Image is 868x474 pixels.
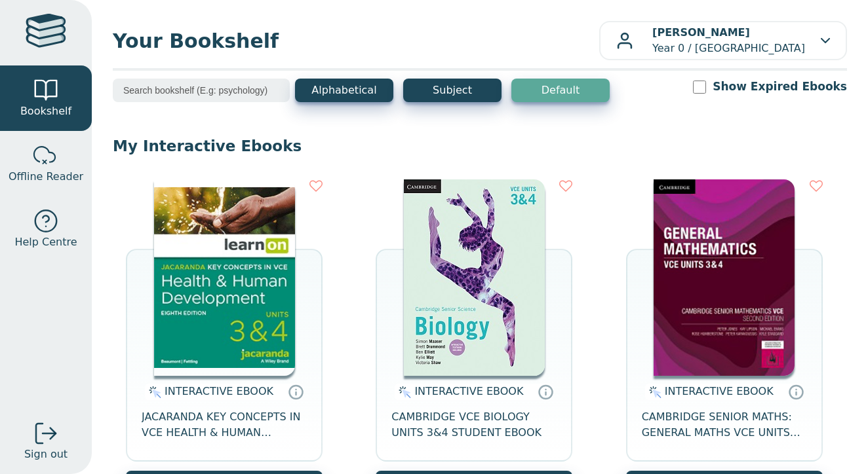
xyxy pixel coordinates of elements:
a: Interactive eBooks are accessed online via the publisher’s portal. They contain interactive resou... [538,384,553,399]
button: [PERSON_NAME]Year 0 / [GEOGRAPHIC_DATA] [599,21,847,60]
span: Sign out [24,447,68,462]
span: INTERACTIVE EBOOK [665,385,774,397]
img: interactive.svg [395,384,411,400]
button: Alphabetical [295,79,393,102]
b: [PERSON_NAME] [652,26,750,39]
span: JACARANDA KEY CONCEPTS IN VCE HEALTH & HUMAN DEVELOPMENT UNITS 3&4 LEARNON EBOOK 8E [142,409,307,441]
label: Show Expired Ebooks [713,79,847,95]
a: Interactive eBooks are accessed online via the publisher’s portal. They contain interactive resou... [288,384,304,399]
img: 6e390be0-4093-ea11-a992-0272d098c78b.jpg [404,179,545,376]
button: Default [511,79,610,102]
img: 2d857910-8719-48bf-a398-116ea92bfb73.jpg [654,179,795,376]
img: interactive.svg [645,384,661,400]
span: INTERACTIVE EBOOK [165,385,273,397]
span: Offline Reader [9,169,83,185]
span: Bookshelf [20,103,71,119]
span: Your Bookshelf [113,26,599,56]
p: Year 0 / [GEOGRAPHIC_DATA] [652,25,805,56]
button: Subject [403,79,502,102]
span: Help Centre [14,234,77,250]
span: CAMBRIDGE VCE BIOLOGY UNITS 3&4 STUDENT EBOOK [391,409,557,441]
img: e003a821-2442-436b-92bb-da2395357dfc.jpg [154,179,295,376]
a: Interactive eBooks are accessed online via the publisher’s portal. They contain interactive resou... [788,384,804,399]
span: CAMBRIDGE SENIOR MATHS: GENERAL MATHS VCE UNITS 3&4 EBOOK 2E [642,409,807,441]
span: INTERACTIVE EBOOK [414,385,523,397]
input: Search bookshelf (E.g: psychology) [113,79,290,102]
img: interactive.svg [145,384,161,400]
p: My Interactive Ebooks [113,136,847,156]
